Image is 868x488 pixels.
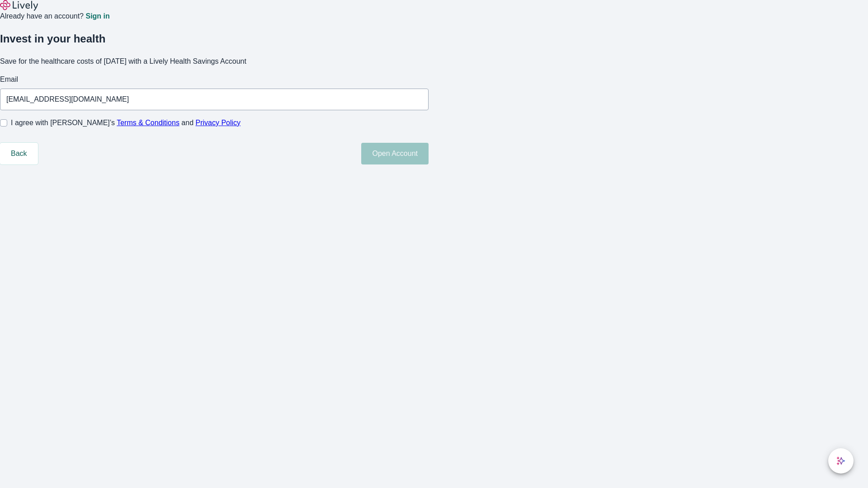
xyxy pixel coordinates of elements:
svg: Lively AI Assistant [836,456,845,465]
span: I agree with [PERSON_NAME]’s and [11,117,241,128]
a: Privacy Policy [196,119,241,127]
a: Terms & Conditions [117,119,179,127]
button: chat [828,448,854,474]
a: Sign in [85,13,109,20]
